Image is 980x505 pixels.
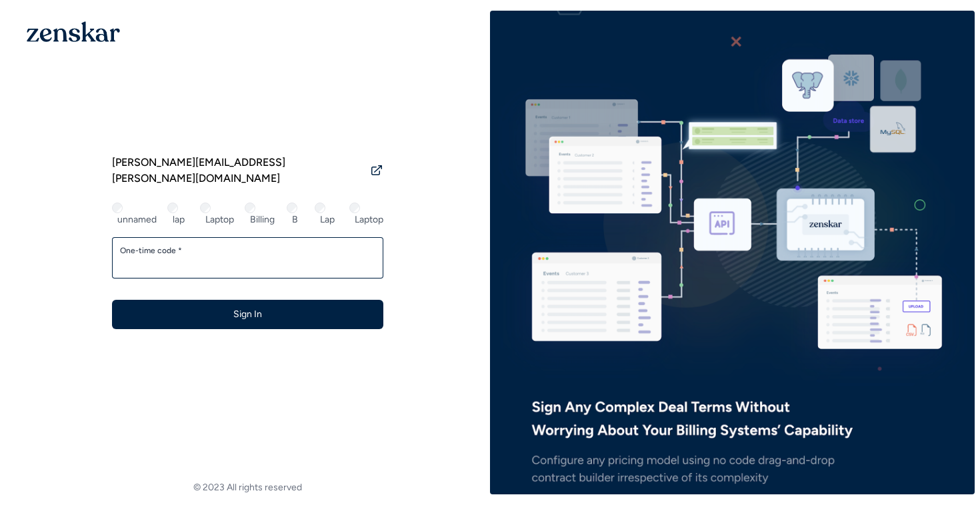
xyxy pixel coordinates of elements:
[27,21,120,42] img: 1OGAJ2xQqyY4LXKgY66KYq0eOWRCkrZdAb3gUhuVAqdWPZE9SRJmCz+oDMSn4zDLXe31Ii730ItAGKgCKgCCgCikA4Av8PJUP...
[173,214,185,225] label: lap
[292,214,298,225] label: B
[250,214,275,225] label: Billing
[355,214,383,225] label: Laptop
[112,300,383,329] button: Sign In
[205,214,234,225] label: Laptop
[5,481,490,494] footer: © 2023 All rights reserved
[120,245,375,256] label: One-time code *
[112,155,365,187] span: [PERSON_NAME][EMAIL_ADDRESS][PERSON_NAME][DOMAIN_NAME]
[320,214,335,225] label: Lap
[117,214,157,225] label: unnamed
